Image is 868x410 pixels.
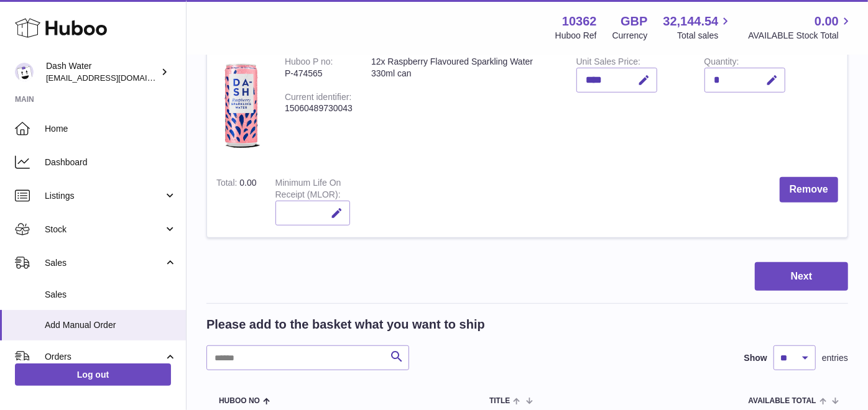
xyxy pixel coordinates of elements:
label: Unit Sales Price [576,57,640,70]
span: [EMAIL_ADDRESS][DOMAIN_NAME] [46,73,183,83]
span: Sales [45,289,177,301]
label: Total [216,178,239,191]
span: AVAILABLE Stock Total [748,30,853,42]
img: 12x Raspberry Flavoured Sparkling Water 330ml can [216,56,266,155]
span: 0.00 [239,178,256,188]
span: Home [45,123,177,135]
label: Quantity [704,57,739,70]
label: Minimum Life On Receipt (MLOR) [275,178,341,203]
div: Dash Water [46,60,158,84]
button: Next [755,262,848,291]
button: Remove [780,177,838,203]
div: P-474565 [285,68,353,80]
div: Huboo Ref [555,30,597,42]
span: Title [489,397,510,405]
a: Log out [15,363,171,386]
div: Currency [612,30,648,42]
img: bea@dash-water.com [15,63,34,81]
span: Huboo no [219,397,260,405]
span: Stock [45,224,164,235]
td: 12x Raspberry Flavoured Sparkling Water 330ml can [362,47,567,168]
span: entries [822,352,848,364]
span: Listings [45,190,164,202]
span: Add Manual Order [45,319,177,331]
span: Total sales [677,30,732,42]
label: Show [744,352,767,364]
span: AVAILABLE Total [749,397,816,405]
h2: Please add to the basket what you want to ship [206,316,485,333]
a: 0.00 AVAILABLE Stock Total [748,13,853,42]
strong: GBP [621,13,647,30]
span: Orders [45,351,164,363]
div: Huboo P no [285,57,333,70]
span: Sales [45,257,164,269]
span: 32,144.54 [663,13,718,30]
div: 15060489730043 [285,102,353,114]
a: 32,144.54 Total sales [663,13,732,42]
strong: 10362 [562,13,597,30]
div: Current identifier [285,92,351,105]
span: 0.00 [815,13,839,30]
span: Dashboard [45,157,177,168]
